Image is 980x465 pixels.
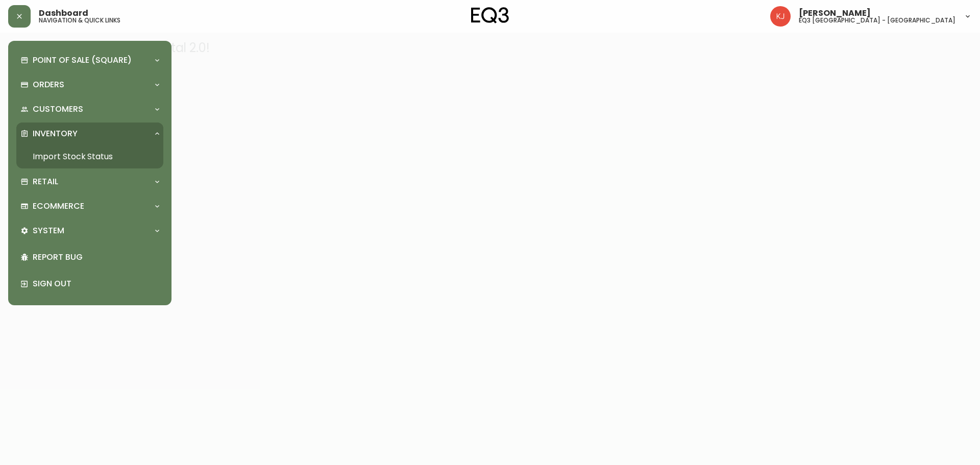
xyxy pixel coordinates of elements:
p: System [33,225,64,236]
p: Inventory [33,128,78,139]
div: Ecommerce [16,195,163,217]
div: Report Bug [16,244,163,271]
p: Report Bug [33,252,159,263]
a: Import Stock Status [16,145,163,168]
img: logo [471,7,509,23]
span: Dashboard [39,9,88,17]
p: Sign Out [33,278,159,289]
h5: navigation & quick links [39,17,120,23]
p: Orders [33,79,64,90]
h5: eq3 [GEOGRAPHIC_DATA] - [GEOGRAPHIC_DATA] [799,17,955,23]
p: Retail [33,176,58,187]
img: 24a625d34e264d2520941288c4a55f8e [770,6,791,27]
p: Point of Sale (Square) [33,55,132,66]
div: Point of Sale (Square) [16,49,163,71]
div: System [16,219,163,242]
div: Orders [16,74,163,96]
p: Ecommerce [33,201,84,212]
div: Retail [16,170,163,193]
div: Customers [16,98,163,120]
div: Inventory [16,123,163,145]
p: Customers [33,104,83,115]
span: [PERSON_NAME] [799,9,871,17]
div: Sign Out [16,271,163,297]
